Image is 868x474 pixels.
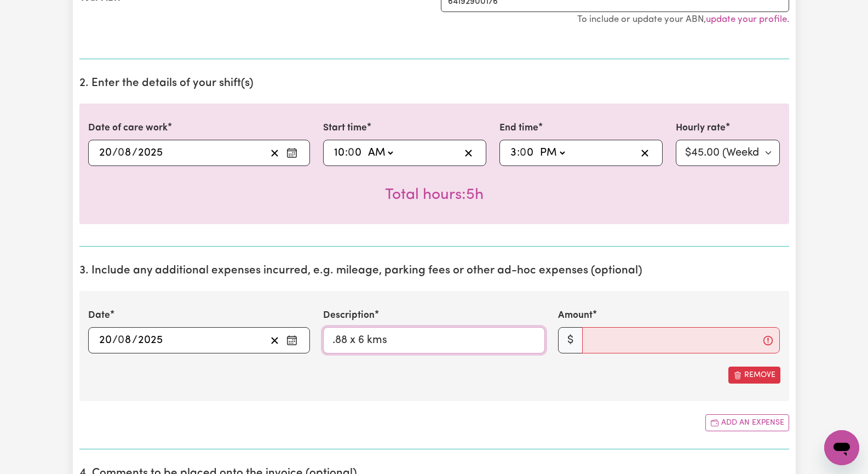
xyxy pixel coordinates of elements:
label: Date of care work [88,121,168,135]
span: / [132,147,137,159]
span: 0 [348,147,354,158]
button: Clear date [266,332,283,349]
label: Amount [558,309,593,323]
span: / [112,147,118,159]
input: ---- [137,145,163,161]
span: 0 [118,147,124,158]
button: Clear date [266,145,283,161]
h2: 3. Include any additional expenses incurred, e.g. mileage, parking fees or other ad-hoc expenses ... [79,264,789,278]
span: 0 [520,147,526,158]
iframe: Button to launch messaging window [824,430,859,465]
button: Remove this expense [728,367,780,384]
span: / [112,334,118,346]
input: -- [118,332,132,349]
input: -- [348,145,363,161]
input: -- [99,332,112,349]
span: : [345,147,348,159]
span: $ [558,327,583,353]
button: Enter the date of care work [283,145,301,161]
button: Add another expense [705,414,789,431]
span: Total hours worked: 5 hours [385,187,484,203]
input: -- [520,145,534,161]
label: Hourly rate [676,121,726,135]
label: End time [499,121,538,135]
button: Enter the date of expense [283,332,301,349]
h2: 2. Enter the details of your shift(s) [79,77,789,90]
span: / [132,334,137,346]
span: : [517,147,520,159]
input: -- [99,145,112,161]
input: -- [510,145,517,161]
label: Date [88,309,110,323]
input: ---- [137,332,163,349]
label: Start time [323,121,367,135]
a: update your profile [706,15,787,24]
label: Description [323,309,375,323]
small: To include or update your ABN, . [577,15,789,24]
input: -- [118,145,132,161]
input: -- [334,145,345,161]
span: 0 [118,335,124,346]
